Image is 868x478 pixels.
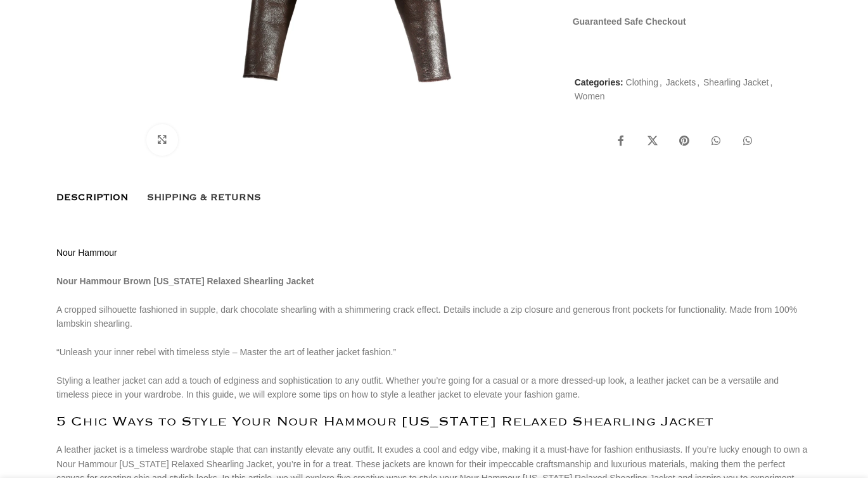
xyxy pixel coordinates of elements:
a: Shipping & Returns [147,184,261,211]
a: WhatsApp social link [703,129,729,154]
span: , [697,75,699,89]
a: Shearling Jacket [703,77,769,87]
strong: Guaranteed Safe Checkout [573,16,686,27]
a: Clothing [626,77,658,87]
a: Facebook social link [608,129,634,154]
a: Pinterest social link [672,129,697,154]
strong: Nour Hammour Brown [US_STATE] Relaxed Shearling Jacket [56,276,314,286]
span: , [660,75,662,89]
a: Nour Hammour [56,248,117,258]
a: WhatsApp social link [735,129,760,154]
span: Categories: [575,77,623,87]
span: Shipping & Returns [147,191,261,204]
a: Women [575,91,605,101]
span: , [770,75,773,89]
img: Nour Hammour Relaxed Shearling Jacket 4 3 scaled24305 nobg [53,66,131,141]
img: guaranteed-safe-checkout-bordered.j [573,35,793,53]
a: Jackets [666,77,696,87]
h2: 5 Chic Ways to Style Your Nour Hammour [US_STATE] Relaxed Shearling Jacket [56,414,812,430]
a: Description [56,184,128,211]
a: X social link [640,129,665,154]
span: Description [56,191,128,204]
